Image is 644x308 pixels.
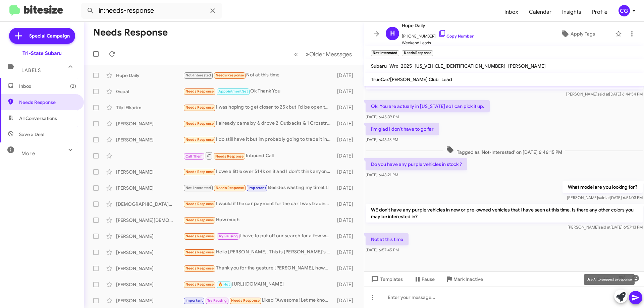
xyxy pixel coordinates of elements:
[366,204,643,223] p: WE don't have any purple vehicles in new or pre-owned vehicles that I have seen at this time. Is ...
[116,136,183,143] div: [PERSON_NAME]
[93,27,168,38] h1: Needs Response
[334,120,359,127] div: [DATE]
[19,83,76,89] span: Inbox
[183,151,334,160] div: Inbound Call
[116,185,183,191] div: [PERSON_NAME]
[116,120,183,127] div: [PERSON_NAME]
[389,63,398,69] span: Wrx
[366,247,399,252] span: [DATE] 6:57:45 PM
[524,2,557,22] a: Calendar
[116,297,183,304] div: [PERSON_NAME]
[183,87,334,95] div: Ok Thank You
[116,265,183,272] div: [PERSON_NAME]
[613,5,637,16] button: CG
[218,234,238,238] span: Try Pausing
[218,282,230,287] span: 🔥 Hot
[334,297,359,304] div: [DATE]
[371,63,387,69] span: Subaru
[402,21,474,29] span: Hope Daily
[290,47,356,61] nav: Page navigation example
[183,281,334,288] div: [URL][DOMAIN_NAME]
[21,67,41,73] span: Labels
[566,91,643,97] span: [PERSON_NAME] [DATE] 6:44:54 PM
[216,186,244,190] span: Needs Response
[183,297,334,304] div: Liked “Awesome! Let me know if the meantime if you have any questions that I can help with!”
[249,186,266,190] span: Important
[334,72,359,79] div: [DATE]
[185,73,211,77] span: Not-Interested
[185,282,214,287] span: Needs Response
[185,105,214,110] span: Needs Response
[366,123,439,135] p: I'm glad I don't have to go far
[364,273,408,285] button: Templates
[366,100,490,112] p: Ok. You are actually in [US_STATE] so I can pick it up.
[408,273,440,285] button: Pause
[183,71,334,79] div: Not at this time
[183,216,334,224] div: How much
[290,47,302,61] button: Previous
[334,185,359,191] div: [DATE]
[422,273,435,285] span: Pause
[294,50,298,58] span: «
[185,218,214,222] span: Needs Response
[116,281,183,288] div: [PERSON_NAME]
[22,50,62,57] div: Tri-State Subaru
[415,63,505,69] span: [US_VEHICLE_IDENTIFICATION_NUMBER]
[567,195,643,200] span: [PERSON_NAME] [DATE] 6:51:03 PM
[185,89,214,94] span: Needs Response
[599,225,610,230] span: said at
[334,233,359,240] div: [DATE]
[334,136,359,143] div: [DATE]
[207,298,227,303] span: Try Pausing
[334,104,359,111] div: [DATE]
[366,233,409,245] p: Not at this time
[440,273,488,285] button: Mark Inactive
[402,29,474,40] span: [PHONE_NUMBER]
[306,50,309,58] span: »
[619,5,630,16] div: CG
[185,154,203,159] span: Call Them
[334,169,359,175] div: [DATE]
[19,99,76,106] span: Needs Response
[562,181,643,193] p: What model are you looking for?
[185,298,203,303] span: Important
[183,168,334,176] div: I owe a little over $14k on it and I don't think anyone would buy it for that amount
[185,170,214,174] span: Needs Response
[402,50,433,56] small: Needs Response
[587,2,613,22] a: Profile
[116,88,183,95] div: Gopal
[70,83,76,89] span: (2)
[116,217,183,224] div: [PERSON_NAME][DEMOGRAPHIC_DATA]
[557,2,587,22] a: Insights
[366,114,399,119] span: [DATE] 6:45:39 PM
[183,104,334,111] div: I was hoping to get closer to 25k but I'd be open to hearing what you can offer
[334,201,359,207] div: [DATE]
[390,28,395,39] span: H
[183,200,334,208] div: I would if the car payment for the car I was trading it for was a reasonable payment....looking f...
[21,150,35,157] span: More
[366,137,398,142] span: [DATE] 6:46:13 PM
[499,2,524,22] a: Inbox
[183,136,334,143] div: I do still have it but im probably going to trade it into carvana for a tesla model y. They gave ...
[116,233,183,240] div: [PERSON_NAME]
[183,264,334,272] div: Thank you for the gesture [PERSON_NAME], however the BRZ driver my grandson Loves the car. So it ...
[597,91,609,97] span: said at
[309,51,352,58] span: Older Messages
[371,76,439,82] span: TrueCar/[PERSON_NAME] Club
[185,202,214,206] span: Needs Response
[231,298,260,303] span: Needs Response
[81,3,222,19] input: Search
[185,137,214,142] span: Needs Response
[371,50,399,56] small: Not-Interested
[508,63,546,69] span: [PERSON_NAME]
[183,184,334,192] div: Besides wasting my time!!!!
[598,195,610,200] span: said at
[116,201,183,207] div: [DEMOGRAPHIC_DATA][PERSON_NAME]
[116,104,183,111] div: Tilal Elkarim
[571,28,595,40] span: Apply Tags
[370,273,403,285] span: Templates
[334,265,359,272] div: [DATE]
